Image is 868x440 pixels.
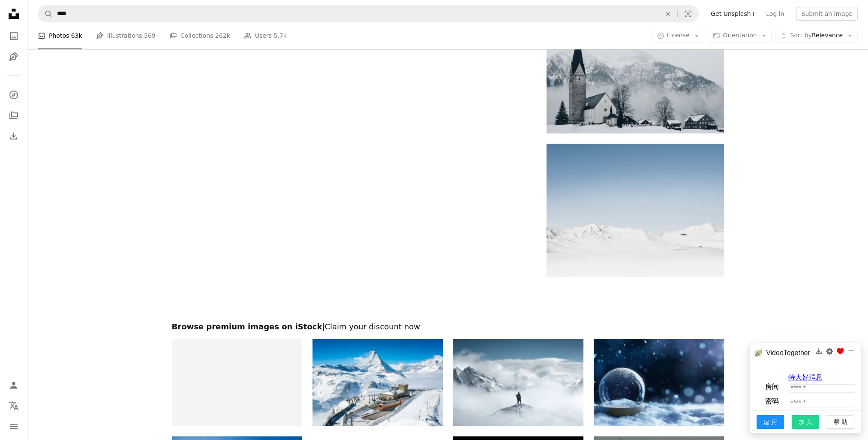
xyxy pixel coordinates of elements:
[708,29,772,43] button: Orientation
[5,418,22,435] button: Menu
[144,31,156,41] span: 569
[5,86,22,103] a: Explore
[706,7,761,21] a: Get Unsplash+
[273,31,286,41] span: 5.7k
[169,22,230,50] a: Collections 262k
[678,6,698,22] button: Visual search
[658,6,677,22] button: Clear
[5,127,22,145] a: Download History
[312,339,443,426] img: Gornergrat railway station Switzerland in winter
[38,5,699,22] form: Find visuals sitewide
[172,322,724,332] h2: Browse premium images on iStock
[5,27,22,45] a: Photos
[5,397,22,414] button: Language
[547,15,724,133] img: bird's-eye view photography of houses and cathedral near snow mountain
[38,6,53,22] button: Search Unsplash
[5,5,22,24] a: Home — Unsplash
[796,7,858,21] button: Submit an image
[775,29,858,43] button: Sort byRelevance
[667,32,690,39] span: License
[761,7,789,21] a: Log in
[723,32,757,39] span: Orientation
[790,32,811,39] span: Sort by
[5,377,22,394] a: Log in / Sign up
[594,339,724,426] img: Christmas Snow Globe In Eve Night - Wish Concept With Snowing And Blue Abstract Defocused Background
[96,22,156,50] a: Illustrations 569
[244,22,287,50] a: Users 5.7k
[547,70,724,78] a: bird's-eye view photography of houses and cathedral near snow mountain
[5,48,22,65] a: Illustrations
[790,32,843,40] span: Relevance
[172,339,302,426] img: Sunrise on the Matterhorn
[453,339,583,426] img: Mountain Hiker
[652,29,705,43] button: License
[322,322,420,331] span: | Claim your discount now
[547,206,724,214] a: photography of snow covered mountain at daytime
[5,107,22,124] a: Collections
[215,31,230,41] span: 262k
[547,144,724,277] img: photography of snow covered mountain at daytime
